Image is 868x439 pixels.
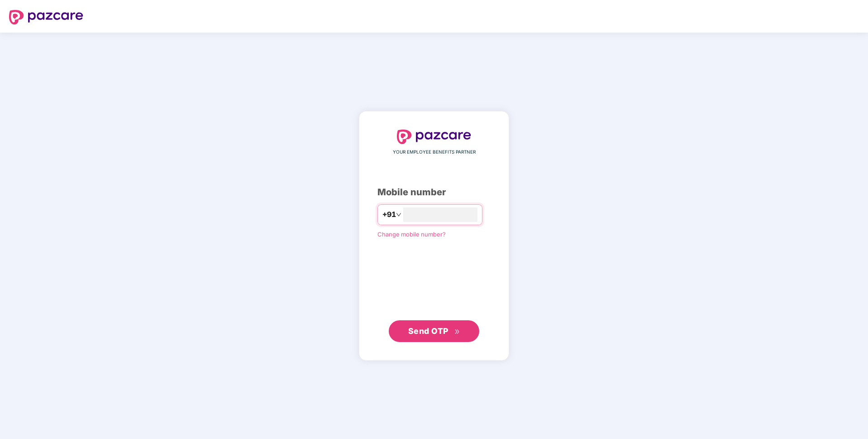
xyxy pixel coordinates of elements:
[377,231,446,238] a: Change mobile number?
[377,185,491,199] div: Mobile number
[408,326,448,336] span: Send OTP
[393,149,476,156] span: YOUR EMPLOYEE BENEFITS PARTNER
[397,130,471,144] img: logo
[9,10,83,24] img: logo
[382,209,396,220] span: +91
[396,212,401,217] span: down
[454,329,460,335] span: double-right
[389,320,479,342] button: Send OTPdouble-right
